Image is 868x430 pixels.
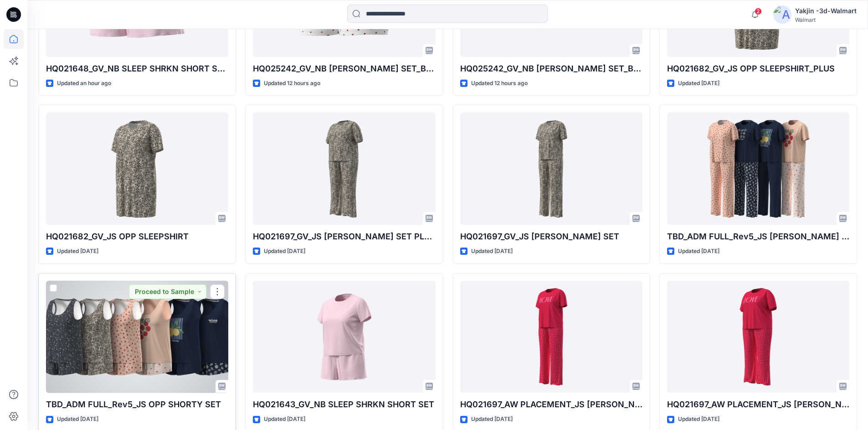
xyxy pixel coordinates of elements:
a: HQ021682_GV_JS OPP SLEEPSHIRT [46,112,228,225]
a: TBD_ADM FULL_Rev5_JS OPP PJ SET [667,112,849,225]
p: HQ021682_GV_JS OPP SLEEPSHIRT_PLUS [667,62,849,75]
p: Updated 12 hours ago [471,79,528,88]
a: HQ021697_AW PLACEMENT_JS OPP PJ SET PLUS [667,281,849,393]
p: Updated 12 hours ago [264,79,320,88]
p: HQ021682_GV_JS OPP SLEEPSHIRT [46,230,228,243]
p: HQ021643_GV_NB SLEEP SHRKN SHORT SET [253,398,435,411]
span: 2 [755,8,762,15]
p: Updated [DATE] [471,247,513,256]
div: Walmart [795,16,857,23]
p: HQ025242_GV_NB [PERSON_NAME] SET_BOXER SHORT [460,62,642,75]
p: Updated [DATE] [678,247,719,256]
p: Updated [DATE] [471,415,513,424]
img: avatar [773,5,791,24]
p: Updated [DATE] [678,415,719,424]
a: HQ021643_GV_NB SLEEP SHRKN SHORT SET [253,281,435,393]
p: HQ021648_GV_NB SLEEP SHRKN SHORT SET_SHORT [46,62,228,75]
p: Updated [DATE] [678,79,719,88]
p: TBD_ADM FULL_Rev5_JS [PERSON_NAME] SET [667,230,849,243]
p: HQ021697_GV_JS [PERSON_NAME] SET PLUS [253,230,435,243]
p: HQ025242_GV_NB [PERSON_NAME] SET_BOXER SHORT PLUS [253,62,435,75]
p: Updated [DATE] [264,415,305,424]
div: Yakjin -3d-Walmart [795,5,857,16]
a: HQ021697_AW PLACEMENT_JS OPP PJ SET [460,281,642,393]
p: HQ021697_GV_JS [PERSON_NAME] SET [460,230,642,243]
p: Updated [DATE] [57,415,98,424]
a: HQ021697_GV_JS OPP PJ SET PLUS [253,112,435,225]
p: Updated an hour ago [57,79,111,88]
a: TBD_ADM FULL_Rev5_JS OPP SHORTY SET [46,281,228,393]
a: HQ021697_GV_JS OPP PJ SET [460,112,642,225]
p: HQ021697_AW PLACEMENT_JS [PERSON_NAME] SET [460,398,642,411]
p: Updated [DATE] [264,247,305,256]
p: Updated [DATE] [57,247,98,256]
p: TBD_ADM FULL_Rev5_JS OPP SHORTY SET [46,398,228,411]
p: HQ021697_AW PLACEMENT_JS [PERSON_NAME] SET PLUS [667,398,849,411]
